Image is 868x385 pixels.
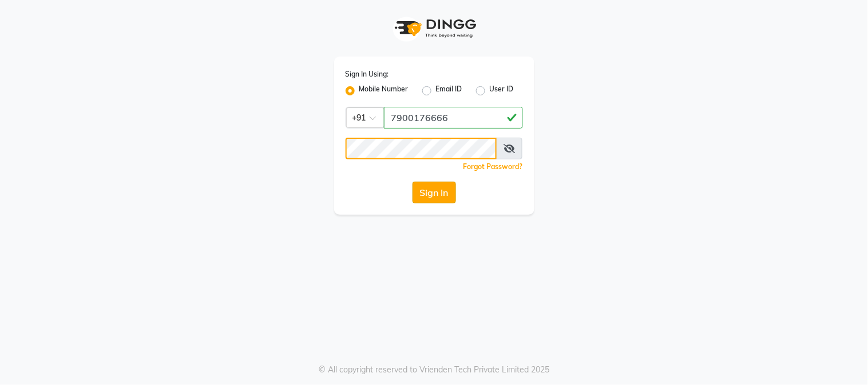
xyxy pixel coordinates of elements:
input: Username [384,107,523,129]
label: Email ID [436,84,462,98]
img: logo1.svg [389,11,480,45]
label: User ID [490,84,514,98]
a: Forgot Password? [463,162,523,171]
label: Sign In Using: [346,69,389,79]
button: Sign In [413,182,456,203]
label: Mobile Number [359,84,409,98]
input: Username [346,138,497,159]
